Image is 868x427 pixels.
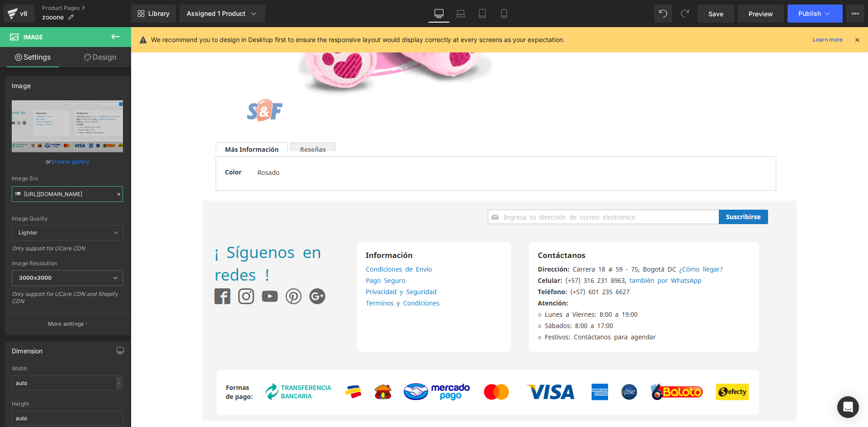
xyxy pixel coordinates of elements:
a: Learn more [809,34,846,45]
span: Preview [749,9,773,19]
button: More settings [5,313,129,334]
div: v6 [18,8,29,19]
a: Product Pages [42,5,131,12]
div: Image Quality [12,216,123,222]
a: New Library [131,5,176,23]
div: Image Src [12,175,123,182]
div: Height [12,401,123,407]
span: Publish [798,10,821,17]
div: Assigned 1 Product [187,9,258,18]
a: v6 [4,5,35,23]
span: Library [148,9,170,18]
span: Save [708,9,723,19]
button: Undo [654,5,672,23]
b: 3000x3000 [19,274,52,281]
a: Preview [738,5,784,23]
div: Width [12,366,123,372]
div: Open Intercom Messenger [837,396,859,418]
button: Publish [788,5,843,23]
p: More settings [48,320,84,328]
button: Redo [676,5,694,23]
div: Only support for UCare CDN and Shopify CDN [12,291,123,311]
div: Only support for UCare CDN [12,245,123,258]
a: Tablet [472,5,493,23]
div: Image Resolution [12,260,123,267]
span: Image [24,33,43,41]
button: More [846,5,864,23]
a: Mobile [493,5,515,23]
a: Desktop [428,5,450,23]
p: We recommend you to design in Desktop first to ensure the responsive layout would display correct... [151,35,565,45]
a: Design [67,47,133,67]
div: Dimension [12,342,43,355]
a: Laptop [450,5,472,23]
input: auto [12,411,123,426]
span: zooone [42,14,64,21]
a: Browse gallery [51,154,90,169]
div: or [12,157,123,166]
input: auto [12,375,123,390]
div: - [116,377,122,389]
div: Image [12,77,31,89]
b: Lighter [19,229,38,236]
input: Link [12,186,123,202]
